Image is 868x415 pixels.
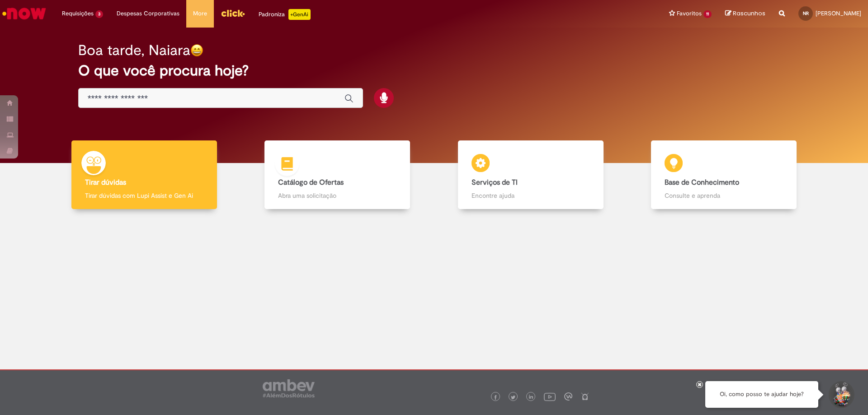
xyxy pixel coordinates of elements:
a: Tirar dúvidas Tirar dúvidas com Lupi Assist e Gen Ai [47,140,241,210]
a: Rascunhos [725,9,765,18]
b: Tirar dúvidas [85,178,126,187]
img: ServiceNow [1,5,47,23]
span: Despesas Corporativas [117,9,179,18]
button: Iniciar Conversa de Suporte [827,381,854,408]
p: Abra uma solicitação [278,191,396,200]
span: Rascunhos [733,9,765,18]
img: logo_footer_twitter.png [511,395,515,400]
span: Requisições [62,9,94,18]
div: Padroniza [259,9,311,20]
h2: Boa tarde, Naiara [78,42,190,58]
img: happy-face.png [190,44,203,57]
img: logo_footer_naosei.png [581,392,589,401]
img: logo_footer_youtube.png [544,391,556,402]
p: Tirar dúvidas com Lupi Assist e Gen Ai [85,191,203,200]
b: Base de Conhecimento [665,178,739,187]
span: Favoritos [677,9,702,18]
p: Encontre ajuda [472,191,590,200]
p: +GenAi [288,9,311,20]
span: 11 [703,10,712,18]
a: Base de Conhecimento Consulte e aprenda [627,140,821,210]
a: Catálogo de Ofertas Abra uma solicitação [241,140,434,210]
b: Serviços de TI [472,178,518,187]
img: logo_footer_ambev_rotulo_gray.png [263,379,315,397]
div: Oi, como posso te ajudar hoje? [705,381,818,408]
img: click_logo_yellow_360x200.png [221,6,245,20]
span: NR [803,10,809,16]
a: Serviços de TI Encontre ajuda [434,140,627,210]
img: logo_footer_workplace.png [564,392,572,401]
b: Catálogo de Ofertas [278,178,344,187]
img: logo_footer_linkedin.png [529,395,533,400]
h2: O que você procura hoje? [78,63,790,79]
span: 3 [95,10,103,18]
p: Consulte e aprenda [665,191,783,200]
img: logo_footer_facebook.png [493,395,498,400]
span: [PERSON_NAME] [816,9,861,17]
span: More [193,9,207,18]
